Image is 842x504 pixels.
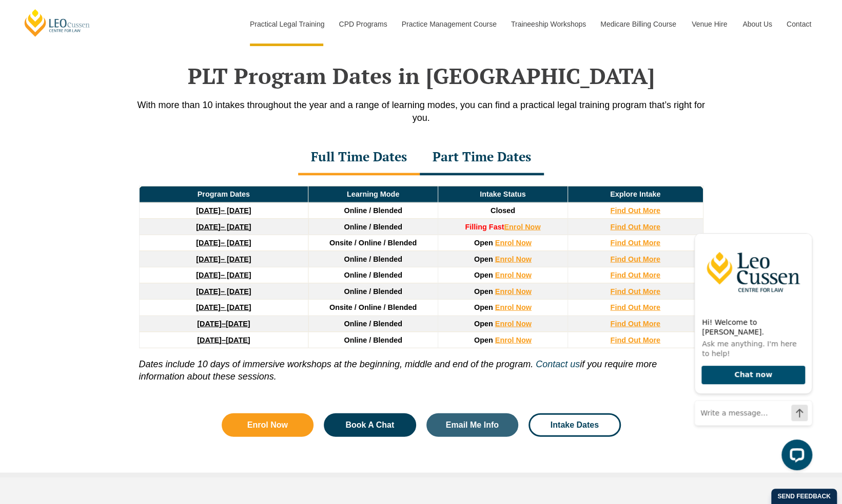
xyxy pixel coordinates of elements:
[226,336,250,344] span: [DATE]
[345,421,394,429] span: Book A Chat
[329,239,417,247] span: Onsite / Online / Blended
[504,223,540,231] a: Enrol Now
[426,413,519,437] a: Email Me Info
[344,206,402,215] span: Online / Blended
[242,2,331,46] a: Practical Legal Training
[344,223,402,231] span: Online / Blended
[474,271,493,279] span: Open
[593,2,684,46] a: Medicare Billing Course
[610,271,660,279] a: Find Out More
[465,223,504,231] strong: Filling Fast
[344,336,402,344] span: Online / Blended
[344,255,402,263] span: Online / Blended
[197,320,222,328] strong: [DATE]
[196,239,221,247] strong: [DATE]
[139,186,308,203] td: Program Dates
[298,140,420,176] div: Full Time Dates
[344,287,402,296] span: Online / Blended
[474,336,493,344] span: Open
[196,206,221,215] strong: [DATE]
[197,320,250,328] a: [DATE]–[DATE]
[735,2,779,46] a: About Us
[495,303,532,311] a: Enrol Now
[196,303,221,311] strong: [DATE]
[226,320,250,328] span: [DATE]
[446,421,499,429] span: Email Me Info
[129,63,714,89] h2: PLT Program Dates in [GEOGRAPHIC_DATA]
[23,8,91,37] a: [PERSON_NAME] Centre for Law
[610,287,660,296] a: Find Out More
[196,223,221,231] strong: [DATE]
[495,255,532,263] a: Enrol Now
[495,287,532,296] a: Enrol Now
[129,99,714,124] p: With more than 10 intakes throughout the year and a range of learning modes, you can find a pract...
[331,2,394,46] a: CPD Programs
[551,421,599,429] span: Intake Dates
[495,320,532,328] a: Enrol Now
[344,320,402,328] span: Online / Blended
[197,336,250,344] a: [DATE]–[DATE]
[197,336,222,344] strong: [DATE]
[247,421,288,429] span: Enrol Now
[610,223,660,231] a: Find Out More
[474,303,493,311] span: Open
[196,206,251,215] a: [DATE]– [DATE]
[536,359,580,369] a: Contact us
[567,186,703,203] td: Explore Intake
[474,239,493,247] span: Open
[438,186,567,203] td: Intake Status
[196,271,221,279] strong: [DATE]
[329,303,417,311] span: Onsite / Online / Blended
[474,320,493,328] span: Open
[139,348,703,383] p: if you require more information about these sessions.
[779,2,819,46] a: Contact
[324,413,416,437] a: Book A Chat
[196,303,251,311] a: [DATE]– [DATE]
[420,140,544,176] div: Part Time Dates
[491,206,515,215] span: Closed
[528,413,621,437] a: Intake Dates
[474,255,493,263] span: Open
[495,271,532,279] a: Enrol Now
[196,239,251,247] a: [DATE]– [DATE]
[196,255,221,263] strong: [DATE]
[610,239,660,247] a: Find Out More
[196,223,251,231] a: [DATE]– [DATE]
[610,336,660,344] a: Find Out More
[686,225,816,478] iframe: LiveChat chat widget
[196,271,251,279] a: [DATE]– [DATE]
[196,255,251,263] a: [DATE]– [DATE]
[610,320,660,328] a: Find Out More
[610,303,660,311] a: Find Out More
[222,413,314,437] a: Enrol Now
[139,359,533,369] i: Dates include 10 days of immersive workshops at the beginning, middle and end of the program.
[196,287,221,296] strong: [DATE]
[474,287,493,296] span: Open
[495,336,532,344] a: Enrol Now
[684,2,735,46] a: Venue Hire
[610,255,660,263] a: Find Out More
[308,186,438,203] td: Learning Mode
[394,2,503,46] a: Practice Management Course
[503,2,593,46] a: Traineeship Workshops
[610,206,660,215] a: Find Out More
[196,287,251,296] a: [DATE]– [DATE]
[344,271,402,279] span: Online / Blended
[495,239,532,247] a: Enrol Now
